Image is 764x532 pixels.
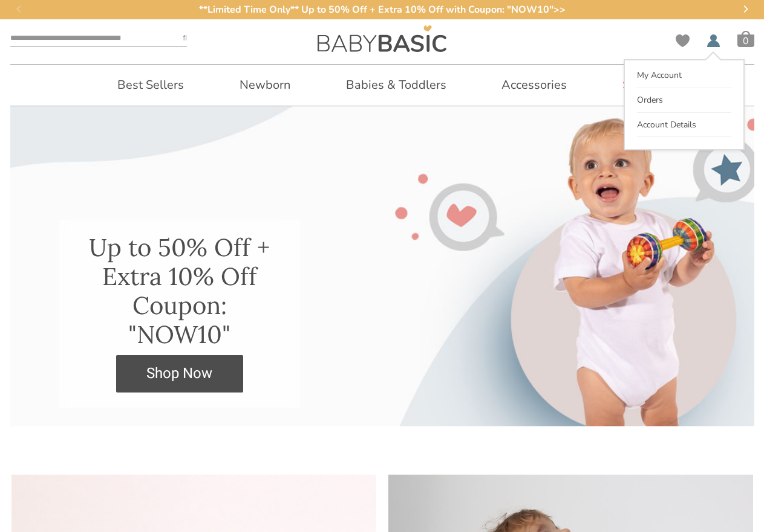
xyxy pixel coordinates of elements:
span: Shop Now [146,355,212,393]
a: Babies & Toddlers [328,65,465,106]
span: Account Details [637,119,696,130]
button: Next [736,1,754,19]
span: 0 [737,35,754,47]
a: Orders [637,88,731,113]
span: Wishlist [676,34,690,51]
a: Wishlist [676,34,690,47]
span: **Limited Time Only** Up to 50% Off + Extra 10% Off with Coupon: "NOW10">> [199,3,566,16]
a: **Limited Time Only** Up to 50% Off + Extra 10% Off with Coupon: "NOW10">> [22,3,742,16]
a: Accessories [483,65,585,106]
span: My Account [707,34,720,51]
a: Newborn [221,65,309,106]
a: Sale [604,65,665,106]
a: Account Details [637,113,731,138]
a: Shop Now [116,355,243,393]
span: Cart [737,30,754,47]
span: Orders [637,94,663,106]
a: My Account [637,63,731,88]
h3: Up to 50% Off + Extra 10% Off Coupon: "NOW10" [83,233,276,349]
span: My Account [637,69,682,81]
a: My Account [707,34,720,47]
a: Best Sellers [99,65,202,106]
a: Cart0 [737,30,754,47]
